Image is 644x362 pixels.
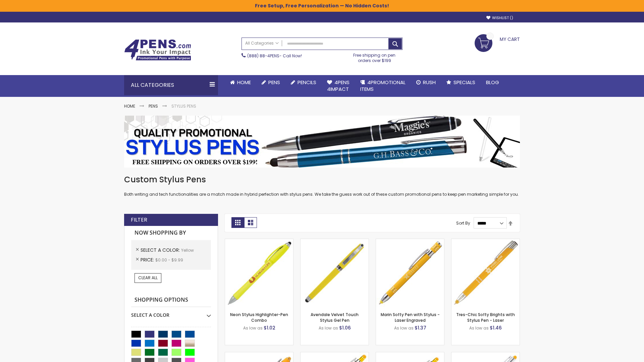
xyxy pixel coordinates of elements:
[256,75,285,90] a: Pens
[301,352,369,358] a: Phoenix Softy Brights with Stylus Pen - Laser-Yellow
[339,324,351,331] span: $1.06
[247,53,302,59] span: - Call Now!
[141,256,155,263] span: Price
[481,75,504,90] a: Blog
[451,239,520,244] a: Tres-Chic Softy Brights with Stylus Pen - Laser-Yellow
[451,239,520,307] img: Tres-Chic Softy Brights with Stylus Pen - Laser-Yellow
[285,75,322,90] a: Pencils
[346,50,403,63] div: Free shipping on pen orders over $199
[231,217,244,228] strong: Grid
[245,41,279,46] span: All Categories
[298,79,316,86] span: Pencils
[376,352,444,358] a: Phoenix Softy Brights Gel with Stylus Pen - Laser-Yellow
[124,75,218,95] div: All Categories
[131,293,211,307] strong: Shopping Options
[247,53,279,59] a: (888) 88-4PENS
[411,75,441,90] a: Rush
[423,79,436,86] span: Rush
[394,325,414,331] span: As low as
[376,239,444,307] img: Marin Softy Pen with Stylus - Laser Engraved-Yellow
[225,75,256,90] a: Home
[124,116,520,168] img: Stylus Pens
[264,324,275,331] span: $1.02
[124,103,135,109] a: Home
[486,15,513,20] a: Wishlist
[135,273,161,283] a: Clear All
[124,174,520,197] div: Both writing and tech functionalities are a match made in hybrid perfection with stylus pens. We ...
[141,247,181,253] span: Select A Color
[149,103,158,109] a: Pens
[242,38,282,49] a: All Categories
[230,312,288,323] a: Neon Stylus Highlighter-Pen Combo
[268,79,280,86] span: Pens
[301,239,369,244] a: Avendale Velvet Touch Stylus Gel Pen-Yellow
[124,174,520,185] h1: Custom Stylus Pens
[360,79,406,93] span: 4PROMOTIONAL ITEMS
[355,75,411,97] a: 4PROMOTIONALITEMS
[181,247,194,253] span: Yellow
[131,307,211,318] div: Select A Color
[243,325,263,331] span: As low as
[319,325,338,331] span: As low as
[155,257,183,263] span: $0.00 - $9.99
[486,79,499,86] span: Blog
[138,275,158,281] span: Clear All
[490,324,502,331] span: $1.46
[225,239,293,307] img: Neon Stylus Highlighter-Pen Combo-Yellow
[225,239,293,244] a: Neon Stylus Highlighter-Pen Combo-Yellow
[451,352,520,358] a: Tres-Chic Softy with Stylus Top Pen - ColorJet-Yellow
[171,103,196,109] strong: Stylus Pens
[453,79,475,86] span: Specials
[322,75,355,97] a: 4Pens4impact
[469,325,489,331] span: As low as
[131,216,147,224] strong: Filter
[301,239,369,307] img: Avendale Velvet Touch Stylus Gel Pen-Yellow
[237,79,251,86] span: Home
[381,312,440,323] a: Marin Softy Pen with Stylus - Laser Engraved
[131,226,211,240] strong: Now Shopping by
[327,79,350,93] span: 4Pens 4impact
[124,39,191,61] img: 4Pens Custom Pens and Promotional Products
[456,312,515,323] a: Tres-Chic Softy Brights with Stylus Pen - Laser
[441,75,481,90] a: Specials
[376,239,444,244] a: Marin Softy Pen with Stylus - Laser Engraved-Yellow
[456,220,470,226] label: Sort By
[415,324,426,331] span: $1.37
[311,312,359,323] a: Avendale Velvet Touch Stylus Gel Pen
[225,352,293,358] a: Ellipse Softy Brights with Stylus Pen - Laser-Yellow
